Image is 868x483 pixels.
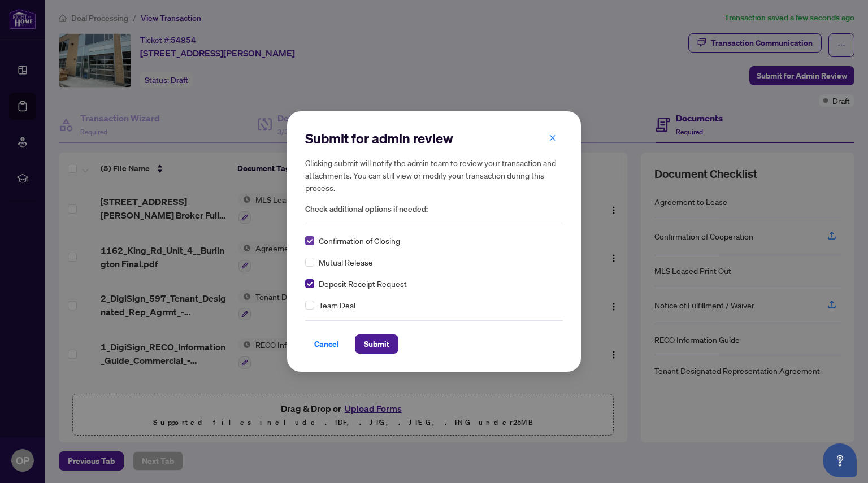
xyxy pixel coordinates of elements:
[823,443,857,477] button: Open asap
[314,335,339,353] span: Cancel
[319,299,355,311] span: Team Deal
[319,234,400,247] span: Confirmation of Closing
[549,134,557,142] span: close
[319,256,373,268] span: Mutual Release
[305,156,563,194] h5: Clicking submit will notify the admin team to review your transaction and attachments. You can st...
[305,129,563,147] h2: Submit for admin review
[319,277,407,290] span: Deposit Receipt Request
[364,335,389,353] span: Submit
[305,203,563,216] span: Check additional options if needed:
[355,334,398,354] button: Submit
[305,334,348,354] button: Cancel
